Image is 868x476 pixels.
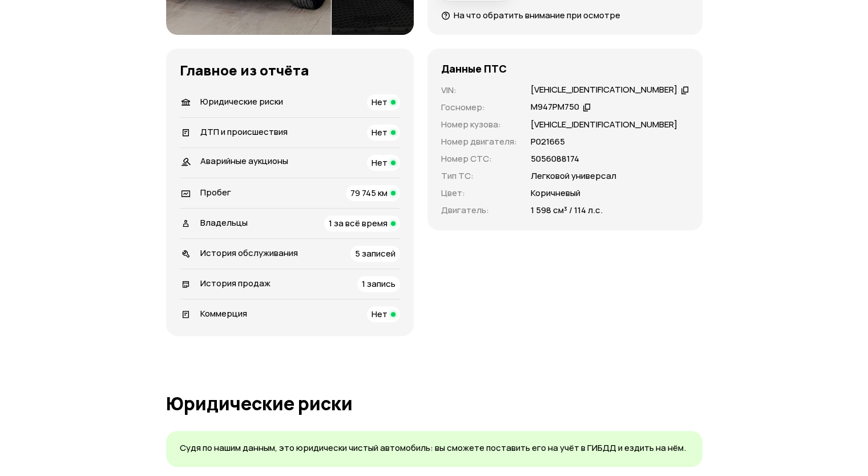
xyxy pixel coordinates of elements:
p: Госномер : [441,101,517,114]
span: Нет [372,126,387,138]
span: На что обратить внимание при осмотре [454,9,620,21]
p: Р021665 [531,135,565,148]
span: Нет [372,308,387,320]
span: 5 записей [355,247,395,259]
span: Нет [372,157,387,169]
span: Аварийные аукционы [200,155,288,167]
p: Тип ТС : [441,170,517,182]
span: Владельцы [200,217,248,229]
span: Коммерция [200,307,247,319]
span: 1 запись [362,278,395,290]
p: 5056088174 [531,153,579,165]
span: Пробег [200,186,231,198]
span: Нет [372,96,387,108]
span: Юридические риски [200,95,283,107]
span: История продаж [200,277,271,289]
p: 1 598 см³ / 114 л.с. [531,204,603,217]
h1: Юридические риски [166,393,703,414]
span: ДТП и происшествия [200,126,288,138]
p: Номер кузова : [441,118,517,131]
p: [VEHICLE_IDENTIFICATION_NUMBER] [531,118,677,131]
p: Номер СТС : [441,153,517,165]
p: Легковой универсал [531,170,616,182]
span: 1 за всё время [329,217,387,229]
span: 79 745 км [350,187,387,199]
p: Двигатель : [441,204,517,217]
p: Судя по нашим данным, это юридически чистый автомобиль: вы сможете поставить его на учёт в ГИБДД ... [180,442,689,454]
p: VIN : [441,84,517,97]
a: На что обратить внимание при осмотре [441,9,620,21]
span: История обслуживания [200,247,298,259]
h3: Главное из отчёта [180,62,400,78]
p: Номер двигателя : [441,135,517,148]
p: Коричневый [531,187,580,199]
div: М947РМ750 [531,101,579,113]
h4: Данные ПТС [441,62,507,75]
p: Цвет : [441,187,517,199]
div: [VEHICLE_IDENTIFICATION_NUMBER] [531,84,677,96]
